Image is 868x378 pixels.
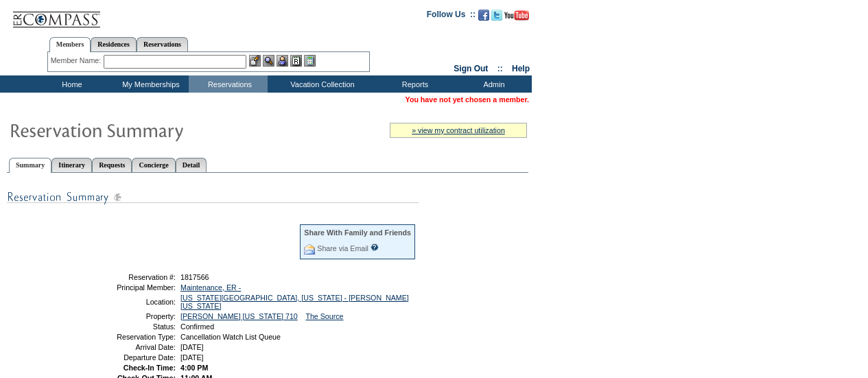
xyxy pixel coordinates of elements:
[249,55,261,67] img: b_edit.gif
[427,8,476,25] td: Follow Us ::
[78,312,176,320] td: Property:
[7,189,419,206] img: subTtlResSummary.gif
[317,244,368,252] a: Share via Email
[277,55,288,67] img: Impersonate
[371,244,379,251] input: What is this?
[478,14,489,22] a: Become our fan on Facebook
[9,158,51,173] a: Summary
[92,158,132,172] a: Requests
[31,75,110,93] td: Home
[374,75,453,93] td: Reports
[180,312,298,320] a: [PERSON_NAME] [US_STATE] 710
[304,55,316,67] img: b_calculator.gif
[491,14,502,22] a: Follow us on Twitter
[180,283,241,292] a: Maintenance, ER -
[124,364,176,372] strong: Check-In Time:
[180,294,409,310] a: [US_STATE][GEOGRAPHIC_DATA], [US_STATE] - [PERSON_NAME] [US_STATE]
[512,64,530,73] a: Help
[132,158,175,172] a: Concierge
[180,343,204,351] span: [DATE]
[305,312,343,320] a: The Source
[412,126,505,134] a: » view my contract utilization
[406,95,529,104] span: You have not yet chosen a member.
[504,14,529,22] a: Subscribe to our YouTube Channel
[453,75,532,93] td: Admin
[180,353,204,362] span: [DATE]
[180,322,214,331] span: Confirmed
[176,158,207,172] a: Detail
[78,353,176,362] td: Departure Date:
[504,10,529,21] img: Subscribe to our YouTube Channel
[189,75,268,93] td: Reservations
[497,64,503,73] span: ::
[49,37,91,52] a: Members
[78,333,176,341] td: Reservation Type:
[51,158,92,172] a: Itinerary
[454,64,488,73] a: Sign Out
[78,294,176,310] td: Location:
[51,55,104,67] div: Member Name:
[78,283,176,292] td: Principal Member:
[91,37,137,51] a: Residences
[78,273,176,281] td: Reservation #:
[110,75,189,93] td: My Memberships
[180,364,208,372] span: 4:00 PM
[491,10,502,21] img: Follow us on Twitter
[268,75,374,93] td: Vacation Collection
[9,116,283,143] img: Reservaton Summary
[290,55,302,67] img: Reservations
[478,10,489,21] img: Become our fan on Facebook
[263,55,274,67] img: View
[78,343,176,351] td: Arrival Date:
[180,273,209,281] span: 1817566
[137,37,188,51] a: Reservations
[78,322,176,331] td: Status:
[180,333,281,341] span: Cancellation Watch List Queue
[304,228,411,237] div: Share With Family and Friends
